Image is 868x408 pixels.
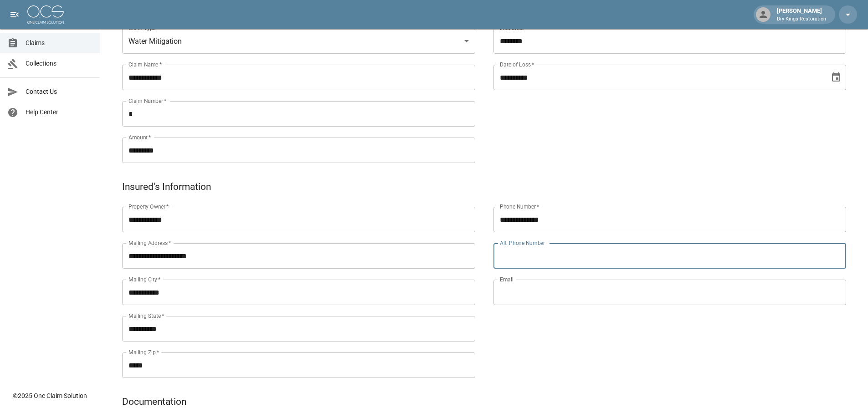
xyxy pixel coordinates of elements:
[128,312,164,320] label: Mailing State
[5,5,24,24] button: open drawer
[500,239,545,247] label: Alt. Phone Number
[26,59,92,68] span: Collections
[827,68,845,87] button: Choose date, selected date is Jul 23, 2025
[122,28,475,54] div: Water Mitigation
[26,38,92,48] span: Claims
[128,348,159,356] label: Mailing Zip
[128,275,161,283] label: Mailing City
[128,203,169,210] label: Property Owner
[128,133,151,141] label: Amount
[26,87,92,97] span: Contact Us
[13,391,87,400] div: © 2025 One Claim Solution
[500,203,539,210] label: Phone Number
[128,61,162,68] label: Claim Name
[128,239,171,247] label: Mailing Address
[777,15,826,23] p: Dry Kings Restoration
[128,97,166,105] label: Claim Number
[500,61,534,68] label: Date of Loss
[26,107,92,117] span: Help Center
[500,275,514,283] label: Email
[773,6,830,23] div: [PERSON_NAME]
[27,5,64,24] img: ocs-logo-white-transparent.png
